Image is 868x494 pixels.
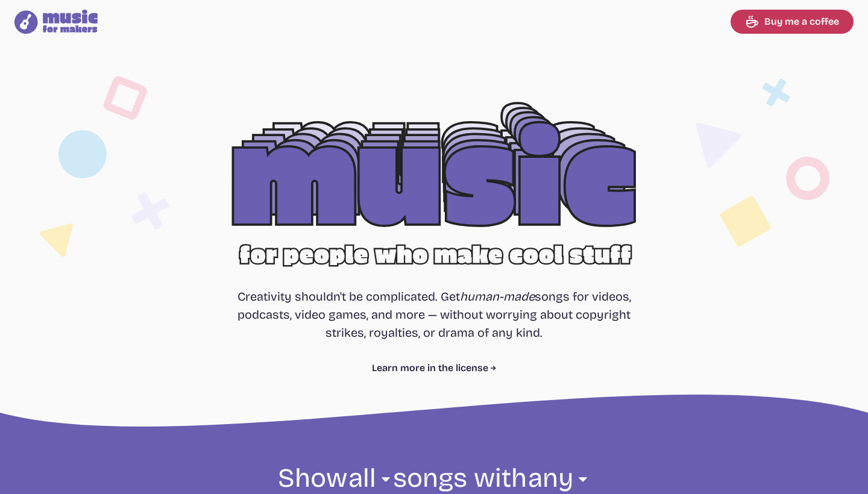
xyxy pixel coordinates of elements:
p: Creativity shouldn't be complicated. Get songs for videos, podcasts, video games, and more — with... [237,287,631,342]
a: Buy me a coffee [731,10,854,34]
i: human-made [460,289,535,304]
a: Learn more in the license [372,361,497,375]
